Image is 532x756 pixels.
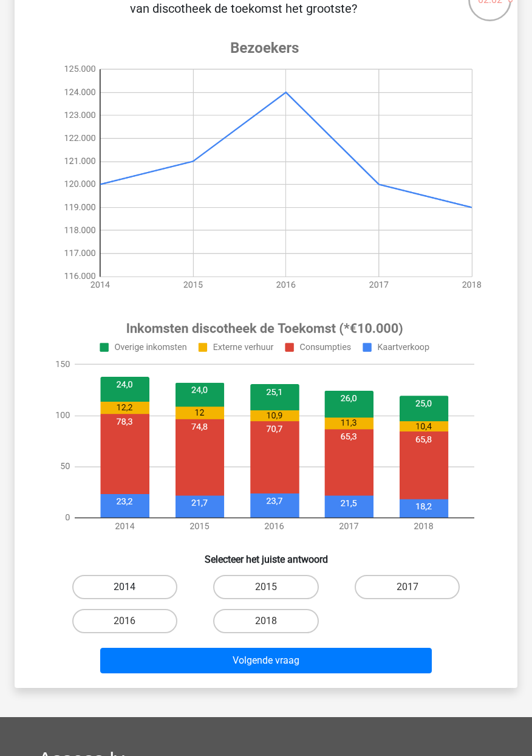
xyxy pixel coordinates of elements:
[72,575,177,599] label: 2014
[213,609,318,633] label: 2018
[34,544,498,565] h6: Selecteer het juiste antwoord
[355,575,460,599] label: 2017
[72,609,177,633] label: 2016
[100,648,432,673] button: Volgende vraag
[213,575,318,599] label: 2015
